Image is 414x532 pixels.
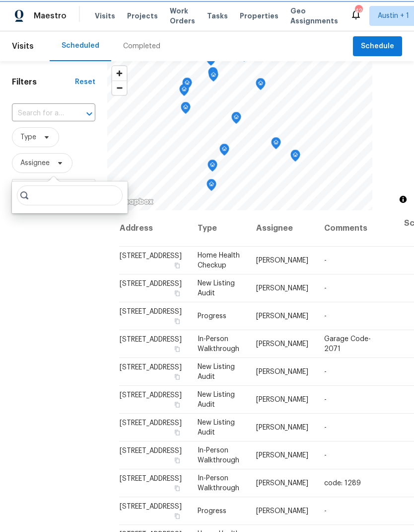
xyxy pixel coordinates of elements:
[120,392,182,399] span: [STREET_ADDRESS]
[324,285,327,292] span: -
[120,280,182,287] span: [STREET_ADDRESS]
[256,480,308,487] span: [PERSON_NAME]
[120,253,182,260] span: [STREET_ADDRESS]
[12,35,34,57] span: Visits
[324,368,327,375] span: -
[219,144,229,159] div: Map marker
[378,11,409,21] span: Austin + 1
[127,11,158,21] span: Projects
[316,210,396,247] th: Comments
[120,308,182,315] span: [STREET_ADDRESS]
[120,503,182,510] span: [STREET_ADDRESS]
[112,66,127,81] button: Zoom in
[256,313,308,320] span: [PERSON_NAME]
[324,313,327,320] span: -
[120,475,182,482] span: [STREET_ADDRESS]
[324,396,327,403] span: -
[120,447,182,454] span: [STREET_ADDRESS]
[240,11,278,21] span: Properties
[82,107,96,121] button: Open
[290,150,300,165] div: Map marker
[173,456,182,465] button: Copy Address
[62,41,99,51] div: Scheduled
[256,452,308,459] span: [PERSON_NAME]
[207,179,216,194] div: Map marker
[95,11,115,21] span: Visits
[207,12,228,19] span: Tasks
[112,81,127,95] span: Zoom out
[324,480,361,487] span: code: 1289
[170,6,195,26] span: Work Orders
[173,400,182,409] button: Copy Address
[119,210,190,247] th: Address
[173,317,182,326] button: Copy Address
[256,257,308,264] span: [PERSON_NAME]
[256,368,308,375] span: [PERSON_NAME]
[256,396,308,403] span: [PERSON_NAME]
[324,336,371,353] span: Garage Code- 2071
[198,313,226,320] span: Progress
[173,345,182,354] button: Copy Address
[324,452,327,459] span: -
[107,61,372,210] canvas: Map
[198,363,235,380] span: New Listing Audit
[110,196,154,207] a: Mapbox homepage
[120,420,182,427] span: [STREET_ADDRESS]
[324,257,327,264] span: -
[324,424,327,431] span: -
[256,424,308,431] span: [PERSON_NAME]
[123,41,160,51] div: Completed
[208,70,218,85] div: Map marker
[173,484,182,493] button: Copy Address
[400,194,406,205] span: Toggle attribution
[198,280,235,297] span: New Listing Audit
[231,112,241,127] div: Map marker
[20,132,36,142] span: Type
[290,6,338,26] span: Geo Assignments
[173,372,182,381] button: Copy Address
[112,81,127,95] button: Zoom out
[173,512,182,521] button: Copy Address
[190,210,248,247] th: Type
[173,289,182,298] button: Copy Address
[355,6,362,16] div: 42
[198,336,239,353] span: In-Person Walkthrough
[181,102,191,117] div: Map marker
[198,508,226,515] span: Progress
[256,341,308,348] span: [PERSON_NAME]
[182,78,192,93] div: Map marker
[20,158,50,168] span: Assignee
[198,252,240,269] span: Home Health Checkup
[179,84,189,99] div: Map marker
[75,77,95,87] div: Reset
[397,193,409,205] button: Toggle attribution
[120,364,182,371] span: [STREET_ADDRESS]
[198,447,239,464] span: In-Person Walkthrough
[12,77,75,87] h1: Filters
[256,78,266,93] div: Map marker
[173,261,182,270] button: Copy Address
[248,210,316,247] th: Assignee
[34,11,67,21] span: Maestro
[361,40,394,53] span: Schedule
[120,336,182,343] span: [STREET_ADDRESS]
[207,160,217,175] div: Map marker
[12,106,68,121] input: Search for an address...
[198,475,239,492] span: In-Person Walkthrough
[173,428,182,437] button: Copy Address
[353,36,402,57] button: Schedule
[271,137,281,153] div: Map marker
[256,508,308,515] span: [PERSON_NAME]
[324,508,327,515] span: -
[206,54,216,69] div: Map marker
[198,391,235,408] span: New Listing Audit
[198,419,235,436] span: New Listing Audit
[256,285,308,292] span: [PERSON_NAME]
[208,67,218,83] div: Map marker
